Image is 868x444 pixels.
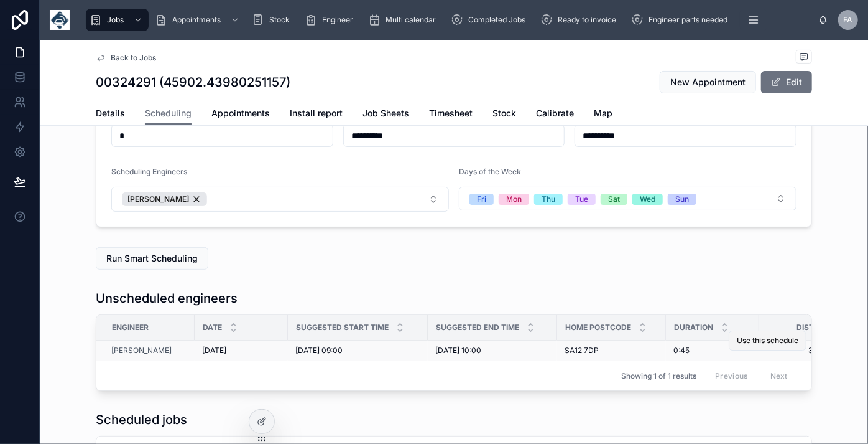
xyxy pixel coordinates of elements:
[649,15,727,25] span: Engineer parts needed
[111,187,449,212] button: Select Button
[796,323,834,333] span: Distance
[844,15,853,25] span: FA
[362,107,409,120] span: Job Sheets
[492,107,516,120] span: Stock
[729,331,806,351] button: Use this schedule
[459,167,521,176] span: Days of the Week
[96,290,238,307] h1: Unscheduled engineers
[575,194,588,205] div: Tue
[594,102,612,127] a: Map
[601,192,627,205] button: Unselect SAT
[632,192,663,205] button: Unselect WED
[492,102,516,127] a: Stock
[106,252,198,265] span: Run Smart Scheduling
[670,76,746,88] span: New Appointment
[145,102,192,126] a: Scheduling
[673,346,690,356] span: 0:45
[565,323,631,333] span: Home Postcode
[111,167,187,176] span: Scheduling Engineers
[203,323,222,333] span: Date
[96,107,125,120] span: Details
[107,15,124,25] span: Jobs
[50,10,70,30] img: App logo
[447,9,534,31] a: Completed Jobs
[565,346,599,356] span: SA12 7DP
[96,102,125,127] a: Details
[96,411,187,428] h1: Scheduled jobs
[111,53,156,63] span: Back to Jobs
[477,194,486,205] div: Fri
[640,194,655,205] div: Wed
[86,9,149,31] a: Jobs
[362,102,409,127] a: Job Sheets
[290,102,343,127] a: Install report
[80,6,818,34] div: scrollable content
[322,15,353,25] span: Engineer
[295,346,343,356] span: [DATE] 09:00
[96,53,156,63] a: Back to Jobs
[290,107,343,120] span: Install report
[429,107,473,120] span: Timesheet
[536,107,574,120] span: Calibrate
[436,323,519,333] span: Suggested End Time
[761,71,812,93] button: Edit
[568,192,596,205] button: Unselect TUE
[248,9,298,31] a: Stock
[660,71,756,93] button: New Appointment
[211,107,270,120] span: Appointments
[151,9,246,31] a: Appointments
[172,15,221,25] span: Appointments
[499,192,529,205] button: Unselect MON
[364,9,445,31] a: Multi calendar
[468,15,525,25] span: Completed Jobs
[627,9,736,31] a: Engineer parts needed
[534,192,563,205] button: Unselect THU
[127,194,189,204] span: [PERSON_NAME]
[469,192,494,205] button: Unselect FRI
[111,346,172,356] a: [PERSON_NAME]
[668,192,696,205] button: Unselect SUN
[435,346,481,356] span: [DATE] 10:00
[269,15,290,25] span: Stock
[558,15,616,25] span: Ready to invoice
[112,323,149,333] span: Engineer
[459,187,796,210] button: Select Button
[296,323,389,333] span: Suggested Start Time
[542,194,555,205] div: Thu
[675,194,689,205] div: Sun
[96,247,208,270] button: Run Smart Scheduling
[122,192,207,206] button: Unselect 20
[537,9,625,31] a: Ready to invoice
[608,194,620,205] div: Sat
[202,346,226,356] span: [DATE]
[674,323,713,333] span: Duration
[594,107,612,120] span: Map
[760,346,843,356] span: 37.9 miles
[386,15,436,25] span: Multi calendar
[536,102,574,127] a: Calibrate
[96,73,290,91] h1: 00324291 (45902.43980251157)
[301,9,362,31] a: Engineer
[737,336,798,346] span: Use this schedule
[211,102,270,127] a: Appointments
[145,107,192,120] span: Scheduling
[621,371,696,381] span: Showing 1 of 1 results
[429,102,473,127] a: Timesheet
[506,194,522,205] div: Mon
